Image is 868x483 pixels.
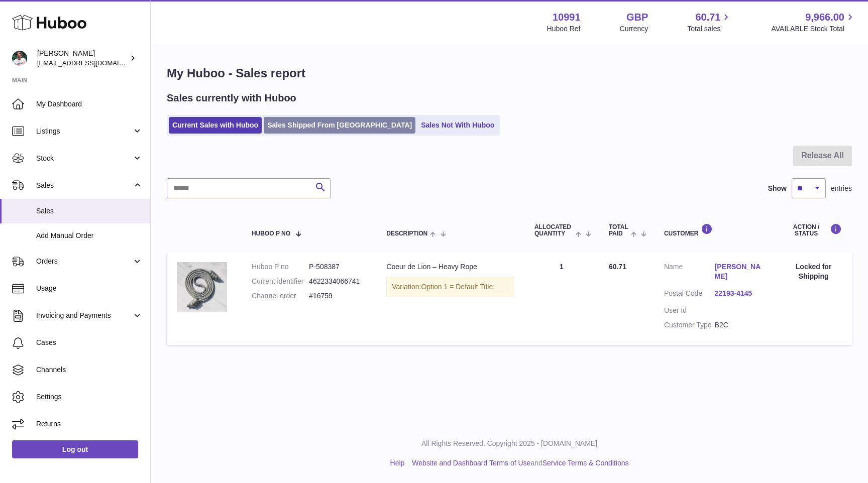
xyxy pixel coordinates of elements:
[36,419,143,429] span: Returns
[36,311,132,320] span: Invoicing and Payments
[36,365,143,375] span: Channels
[620,24,648,34] div: Currency
[687,24,732,34] span: Total sales
[177,262,227,312] img: RopeExports-2.jpg
[768,184,787,193] label: Show
[36,338,143,347] span: Cases
[547,24,581,34] div: Huboo Ref
[785,223,842,237] div: Action / Status
[36,181,132,190] span: Sales
[167,91,296,105] h2: Sales currently with Huboo
[252,262,309,272] dt: Huboo P no
[386,277,514,297] div: Variation:
[715,262,766,281] a: [PERSON_NAME]
[771,24,856,34] span: AVAILABLE Stock Total
[159,439,860,448] p: All Rights Reserved. Copyright 2025 - [DOMAIN_NAME]
[309,262,366,272] dd: P-508387
[36,206,143,216] span: Sales
[609,263,626,271] span: 60.71
[664,306,715,315] dt: User Id
[36,257,132,266] span: Orders
[36,284,143,293] span: Usage
[417,117,498,134] a: Sales Not With Huboo
[715,320,766,330] dd: B2C
[264,117,415,134] a: Sales Shipped From [GEOGRAPHIC_DATA]
[252,230,290,237] span: Huboo P no
[805,11,844,24] span: 9,966.00
[664,320,715,330] dt: Customer Type
[664,223,765,237] div: Customer
[36,99,143,109] span: My Dashboard
[309,277,366,286] dd: 4622334066741
[36,154,132,163] span: Stock
[252,277,309,286] dt: Current identifier
[695,11,720,24] span: 60.71
[412,459,530,467] a: Website and Dashboard Terms of Use
[408,458,628,468] li: and
[664,262,715,284] dt: Name
[524,252,599,344] td: 1
[169,117,262,134] a: Current Sales with Huboo
[715,289,766,298] a: 22193-4145
[37,49,128,68] div: [PERSON_NAME]
[167,65,852,81] h1: My Huboo - Sales report
[542,459,629,467] a: Service Terms & Conditions
[771,11,856,34] a: 9,966.00 AVAILABLE Stock Total
[12,51,27,66] img: timshieff@gmail.com
[37,59,148,67] span: [EMAIL_ADDRESS][DOMAIN_NAME]
[386,262,514,272] div: Coeur de Lion – Heavy Rope
[785,262,842,281] div: Locked for Shipping
[36,392,143,402] span: Settings
[309,291,366,301] dd: #16759
[12,440,138,458] a: Log out
[421,283,495,291] span: Option 1 = Default Title;
[386,230,427,237] span: Description
[252,291,309,301] dt: Channel order
[553,11,581,24] strong: 10991
[390,459,405,467] a: Help
[36,231,143,240] span: Add Manual Order
[687,11,732,34] a: 60.71 Total sales
[534,224,573,237] span: ALLOCATED Quantity
[626,11,648,24] strong: GBP
[664,289,715,301] dt: Postal Code
[36,127,132,136] span: Listings
[609,224,628,237] span: Total paid
[831,184,852,193] span: entries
